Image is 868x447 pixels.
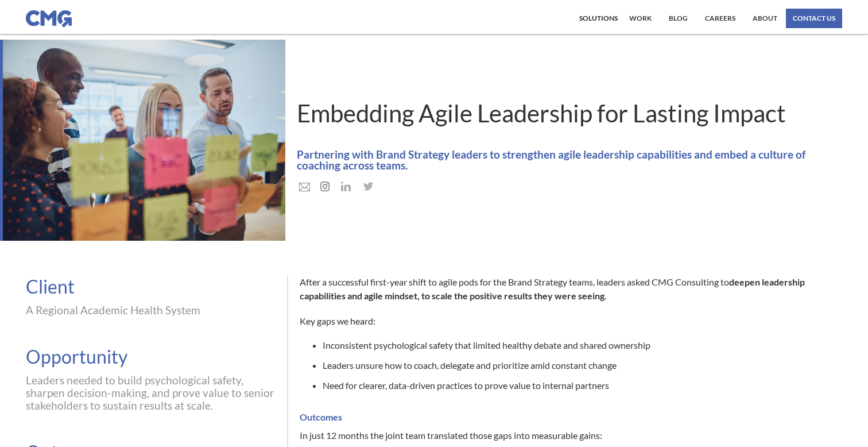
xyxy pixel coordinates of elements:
div: Leaders needed to build psychological safety, sharpen decision-making, and prove value to senior ... [26,374,276,412]
a: Blog [666,9,691,28]
div: Opportunity [26,345,276,368]
img: mail icon in grey [298,182,311,192]
p: In just 12 months the joint team translated those gaps into measurable gains: [300,429,819,442]
h3: ‍ [300,411,819,423]
div: Client [26,275,276,298]
a: work [626,9,654,28]
img: instagram logo in grey [319,180,331,192]
h1: Partnering with Brand Strategy leaders to strengthen agile leadership capabilities and embed a cu... [297,149,834,171]
strong: Outcomes [300,411,342,422]
h1: Embedding Agile Leadership for Lasting Impact [297,100,834,126]
li: Leaders unsure how to coach, delegate and prioritize amid constant change [323,360,819,371]
li: Inconsistent psychological safety that limited healthy debate and shared ownership [323,340,819,351]
p: Key gaps we heard: [300,314,819,328]
li: Need for clearer, data-driven practices to prove value to internal partners [323,380,819,391]
img: Twitter icon in gray [362,178,374,192]
p: After a successful first-year shift to agile pods for the Brand Strategy teams, leaders asked CMG... [300,275,819,303]
div: A Regional Academic Health System [26,304,276,317]
div: contact us [793,15,835,22]
a: Careers [702,9,738,28]
img: LinkedIn icon in grey [340,180,352,192]
img: CMG logo in blue. [26,10,72,28]
div: Solutions [579,15,618,22]
a: About [750,9,780,28]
